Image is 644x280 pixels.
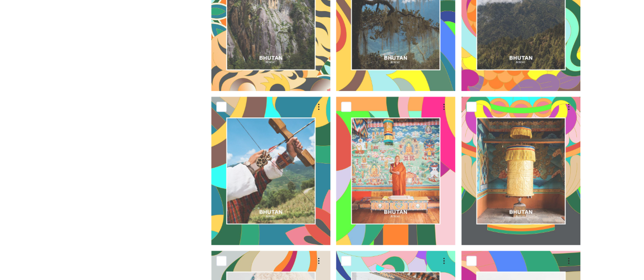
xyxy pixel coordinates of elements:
img: Bhutan_Believe_800_1000_17.jpg [336,97,455,245]
img: Bhutan_Believe_800_1000_22.jpg [461,97,580,245]
img: Bhutan_Believe_800_1000_19.jpg [211,97,330,245]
